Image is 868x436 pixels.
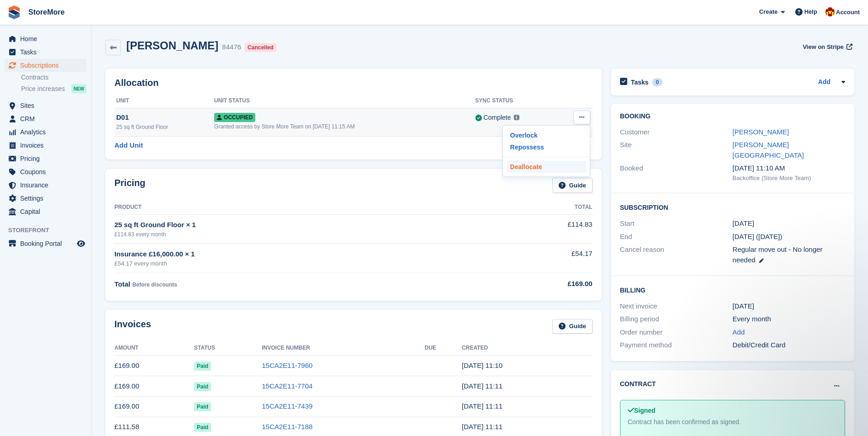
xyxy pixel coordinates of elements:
[628,406,837,415] div: Signed
[5,126,86,138] a: menu
[75,238,86,249] a: Preview store
[262,382,313,390] a: 15CA2E11-7704
[733,327,745,338] a: Add
[620,163,733,182] div: Booked
[5,179,86,191] a: menu
[114,396,194,417] td: £169.00
[114,220,481,230] div: 25 sq ft Ground Floor × 1
[262,362,313,369] a: 15CA2E11-7960
[484,113,511,122] div: Complete
[114,78,593,88] h2: Allocation
[194,362,211,371] span: Paid
[628,417,837,427] div: Contract has been confirmed as signed.
[425,341,462,356] th: Due
[5,139,86,152] a: menu
[5,205,86,218] a: menu
[620,285,845,294] h2: Billing
[620,127,733,138] div: Customer
[733,340,845,351] div: Debit/Credit Card
[5,46,86,58] a: menu
[620,379,656,389] h2: Contract
[126,39,218,52] h2: [PERSON_NAME]
[462,341,592,356] th: Created
[8,226,91,235] span: Storefront
[803,43,843,52] span: View on Stripe
[21,85,65,93] span: Price increases
[825,7,835,16] img: Store More Team
[214,113,255,122] span: Occupied
[20,237,75,250] span: Booking Portal
[652,78,663,86] div: 0
[21,84,86,94] a: Price increases NEW
[804,7,817,16] span: Help
[20,32,75,45] span: Home
[20,46,75,58] span: Tasks
[5,152,86,165] a: menu
[114,249,481,260] div: Insurance £16,000.00 × 1
[262,341,425,356] th: Invoice Number
[194,402,211,411] span: Paid
[20,59,75,72] span: Subscriptions
[620,232,733,242] div: End
[481,214,593,243] td: £114.83
[620,113,845,120] h2: Booking
[733,163,845,174] div: [DATE] 11:10 AM
[507,129,586,141] p: Overlock
[262,423,313,431] a: 15CA2E11-7188
[5,32,86,45] a: menu
[5,59,86,72] a: menu
[116,112,214,123] div: D01
[194,423,211,432] span: Paid
[245,43,276,52] div: Cancelled
[733,174,845,183] div: Backoffice (Store More Team)
[114,356,194,376] td: £169.00
[620,327,733,338] div: Order number
[20,139,75,152] span: Invoices
[5,237,86,250] a: menu
[481,279,593,289] div: £169.00
[114,178,146,193] h2: Pricing
[114,259,481,268] div: £54.17 every month
[5,99,86,112] a: menu
[5,112,86,125] a: menu
[733,301,845,312] div: [DATE]
[20,205,75,218] span: Capital
[462,402,502,410] time: 2025-07-05 10:11:23 UTC
[818,77,830,88] a: Add
[631,78,649,86] h2: Tasks
[20,126,75,138] span: Analytics
[836,8,860,17] span: Account
[25,5,68,20] a: StoreMore
[20,99,75,112] span: Sites
[733,141,804,159] a: [PERSON_NAME][GEOGRAPHIC_DATA]
[620,245,733,265] div: Cancel reason
[20,192,75,205] span: Settings
[20,165,75,178] span: Coupons
[262,402,313,410] a: 15CA2E11-7439
[194,382,211,391] span: Paid
[507,141,586,153] a: Repossess
[214,94,475,108] th: Unit Status
[7,5,21,19] img: stora-icon-8386f47178a22dfd0bd8f6a31ec36ba5ce8667c1dd55bd0f319d3a0aa187defe.svg
[514,115,519,120] img: icon-info-grey-7440780725fd019a000dd9b08b2336e03edf1995a4989e88bcd33f0948082b44.svg
[620,301,733,312] div: Next invoice
[5,192,86,205] a: menu
[116,123,214,131] div: 25 sq ft Ground Floor
[759,7,777,16] span: Create
[222,42,241,53] div: 84476
[620,218,733,229] div: Start
[552,178,593,193] a: Guide
[733,233,782,240] span: [DATE] ([DATE])
[114,230,481,239] div: £114.83 every month
[71,84,86,93] div: NEW
[114,280,130,288] span: Total
[475,94,557,108] th: Sync Status
[214,122,475,131] div: Granted access by Store More Team on [DATE] 11:15 AM
[733,218,754,229] time: 2025-05-05 00:00:00 UTC
[114,94,214,108] th: Unit
[194,341,262,356] th: Status
[507,161,586,173] a: Deallocate
[114,140,143,151] a: Add Unit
